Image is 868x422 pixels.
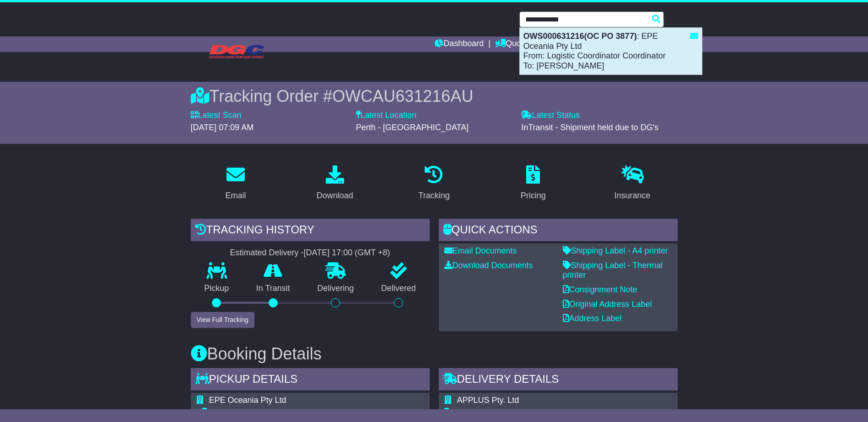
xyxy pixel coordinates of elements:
[191,312,254,328] button: View Full Tracking
[332,87,473,105] span: OWCAU631216AU
[191,248,430,258] div: Estimated Delivery -
[439,219,678,243] div: Quick Actions
[457,396,519,405] span: APPLUS Pty. Ltd
[444,246,517,255] a: Email Documents
[563,300,652,309] a: Original Address Label
[311,162,359,205] a: Download
[304,248,390,258] div: [DATE] 17:00 (GMT +8)
[304,284,368,294] p: Delivering
[209,396,286,405] span: EPE Oceania Pty Ltd
[191,86,678,106] div: Tracking Order #
[563,314,622,323] a: Address Label
[520,28,702,74] div: : EPE Oceania Pty Ltd From: Logistic Coordinator Coordinator To: [PERSON_NAME]
[209,408,253,417] span: Commercial
[191,219,430,243] div: Tracking history
[563,261,663,280] a: Shipping Label - Thermal printer
[521,123,658,132] span: InTransit - Shipment held due to DG's
[209,408,385,418] div: Pickup
[615,190,651,202] div: Insurance
[435,37,484,52] a: Dashboard
[191,368,430,393] div: Pickup Details
[495,37,549,52] a: Quote/Book
[191,345,678,363] h3: Booking Details
[439,368,678,393] div: Delivery Details
[191,284,243,294] p: Pickup
[521,190,546,202] div: Pricing
[191,111,242,121] label: Latest Scan
[317,190,353,202] div: Download
[515,162,552,205] a: Pricing
[444,261,533,270] a: Download Documents
[609,162,657,205] a: Insurance
[523,32,637,41] strong: OWS000631216(OC PO 3877)
[356,111,416,121] label: Latest Location
[457,408,501,417] span: Commercial
[412,162,455,205] a: Tracking
[367,284,430,294] p: Delivered
[219,162,252,205] a: Email
[191,123,254,132] span: [DATE] 07:09 AM
[225,190,246,202] div: Email
[243,284,304,294] p: In Transit
[418,190,449,202] div: Tracking
[563,246,668,255] a: Shipping Label - A4 printer
[521,111,580,121] label: Latest Status
[356,123,469,132] span: Perth - [GEOGRAPHIC_DATA]
[457,408,633,418] div: Delivery
[563,285,637,294] a: Consignment Note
